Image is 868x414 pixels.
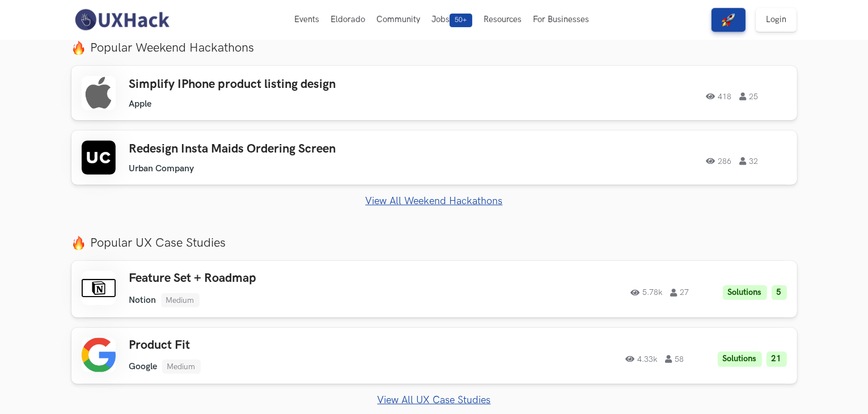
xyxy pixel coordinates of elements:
a: Login [756,8,797,32]
span: 32 [740,157,759,165]
li: Notion [129,295,156,306]
li: Apple [129,99,152,109]
li: 21 [767,352,787,367]
h3: Simplify IPhone product listing design [129,77,451,92]
img: UXHack-logo.png [71,8,172,32]
label: Popular UX Case Studies [71,235,797,251]
h3: Feature Set + Roadmap [129,271,451,286]
span: 27 [671,289,689,297]
a: Simplify IPhone product listing design Apple 418 25 [71,66,797,120]
li: Medium [162,360,201,374]
li: Urban Company [129,163,194,174]
span: 418 [706,92,732,100]
img: fire.png [71,41,86,55]
a: Feature Set + Roadmap Notion Medium 5.78k 27 Solutions 5 [71,261,797,317]
label: Popular Weekend Hackathons [71,40,797,56]
span: 58 [666,355,684,363]
h3: Product Fit [129,338,451,353]
h3: Redesign Insta Maids Ordering Screen [129,142,451,157]
span: 4.33k [626,355,658,363]
a: Redesign Insta Maids Ordering Screen Urban Company 286 32 [71,130,797,185]
img: fire.png [71,236,86,250]
span: 5.78k [631,289,663,297]
li: Solutions [718,352,762,367]
li: Google [129,361,158,372]
li: Solutions [723,285,767,301]
li: 5 [772,285,787,301]
span: 286 [706,157,732,165]
a: View All UX Case Studies [71,394,797,406]
span: 50+ [450,14,472,27]
img: rocket [722,13,735,27]
li: Medium [161,293,200,307]
a: View All Weekend Hackathons [71,195,797,207]
a: Product Fit Google Medium 4.33k 58 Solutions 21 [71,328,797,384]
span: 25 [740,92,759,100]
